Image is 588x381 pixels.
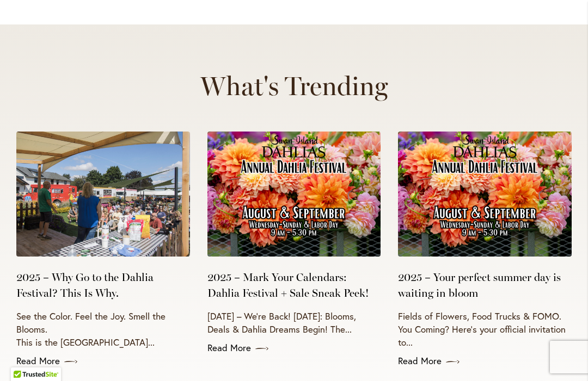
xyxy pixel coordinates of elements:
a: Read More [207,341,381,354]
p: See the Color. Feel the Joy. Smell the Blooms. This is the [GEOGRAPHIC_DATA]... [16,310,190,349]
img: 2025 Annual Dahlias Festival Poster [398,132,572,257]
img: 2025 Annual Dahlias Festival Poster [207,132,381,257]
a: 2025 – Mark Your Calendars: Dahlia Festival + Sale Sneak Peek! [207,270,381,301]
p: [DATE] – We’re Back! [DATE]: Blooms, Deals & Dahlia Dreams Begin! The... [207,310,381,336]
a: 2025 – Why Go to the Dahlia Festival? This Is Why. [16,270,190,301]
p: Fields of Flowers, Food Trucks & FOMO. You Coming? Here’s your official invitation to... [398,310,572,349]
img: Dahlia Lecture [16,132,190,257]
a: 2025 – Your perfect summer day is waiting in bloom [398,270,572,301]
h2: What's Trending [13,71,575,101]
